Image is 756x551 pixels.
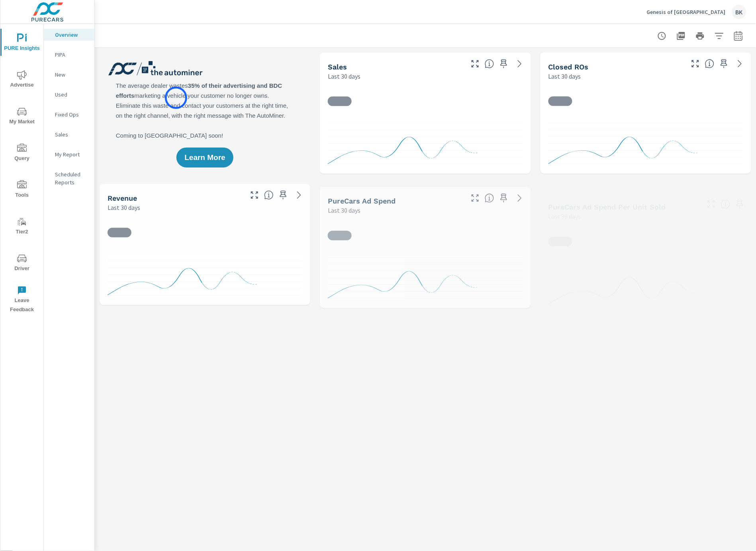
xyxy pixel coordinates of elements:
[548,203,666,211] h5: PureCars Ad Spend Per Unit Sold
[718,57,731,70] span: Save this to your personalized report
[692,28,708,44] button: Print Report
[55,51,88,59] p: PIPA
[705,59,715,69] span: Number of Repair Orders Closed by the selected dealership group over the selected time range. [So...
[44,168,94,188] div: Scheduled Reports
[734,57,746,70] a: See more details in report
[44,109,94,120] div: Fixed Ops
[3,180,41,200] span: Tools
[3,286,41,314] span: Leave Feedback
[469,192,482,205] button: Make Fullscreen
[55,91,88,99] p: Used
[44,69,94,81] div: New
[689,57,702,70] button: Make Fullscreen
[328,206,360,215] p: Last 30 days
[711,28,727,44] button: Apply Filters
[705,198,718,211] button: Make Fullscreen
[497,57,510,70] span: Save this to your personalized report
[497,192,510,205] span: Save this to your personalized report
[548,63,589,71] h5: Closed ROs
[108,194,137,202] h5: Revenue
[3,144,41,163] span: Query
[264,190,274,200] span: Total sales revenue over the selected date range. [Source: This data is sourced from the dealer’s...
[3,217,41,237] span: Tier2
[184,154,225,161] span: Learn More
[44,89,94,101] div: Used
[647,8,726,16] p: Genesis of [GEOGRAPHIC_DATA]
[55,111,88,118] p: Fixed Ops
[248,189,261,201] button: Make Fullscreen
[328,63,347,71] h5: Sales
[3,34,41,53] span: PURE Insights
[0,24,43,318] div: nav menu
[55,150,88,158] p: My Report
[44,148,94,160] div: My Report
[44,29,94,41] div: Overview
[176,148,233,168] button: Learn More
[293,189,306,201] a: See more details in report
[3,70,41,90] span: Advertise
[55,130,88,138] p: Sales
[3,107,41,126] span: My Market
[513,57,526,70] a: See more details in report
[328,71,360,81] p: Last 30 days
[277,189,290,201] span: Save this to your personalized report
[108,203,140,212] p: Last 30 days
[548,71,581,81] p: Last 30 days
[548,212,581,221] p: Last 30 days
[44,49,94,61] div: PIPA
[485,194,494,203] span: Total cost of media for all PureCars channels for the selected dealership group over the selected...
[721,199,731,209] span: Average cost of advertising per each vehicle sold at the dealer over the selected date range. The...
[328,197,396,205] h5: PureCars Ad Spend
[469,57,482,70] button: Make Fullscreen
[673,28,689,44] button: "Export Report to PDF"
[731,28,746,44] button: Select Date Range
[732,5,746,19] div: BK
[3,254,41,273] span: Driver
[55,71,88,79] p: New
[485,59,494,69] span: Number of vehicles sold by the dealership over the selected date range. [Source: This data is sou...
[734,198,746,211] span: Save this to your personalized report
[513,192,526,205] a: See more details in report
[44,128,94,140] div: Sales
[55,31,88,39] p: Overview
[55,170,88,186] p: Scheduled Reports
